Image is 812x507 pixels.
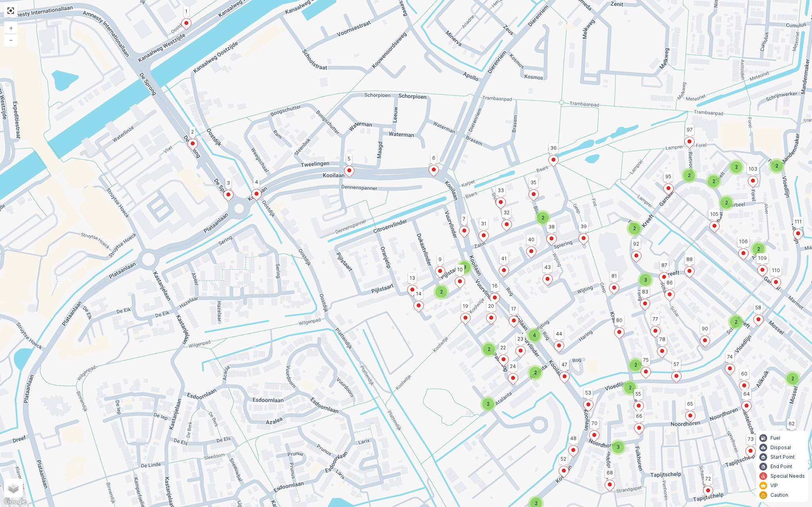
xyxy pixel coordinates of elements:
[728,159,744,175] div: 2
[776,163,778,169] span: 2
[769,158,785,174] div: 2
[718,195,734,211] div: 2
[725,200,728,206] span: 2
[706,173,722,189] div: 2
[712,178,715,184] span: 2
[681,168,697,183] div: 2
[735,164,738,170] span: 2
[688,172,691,178] span: 2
